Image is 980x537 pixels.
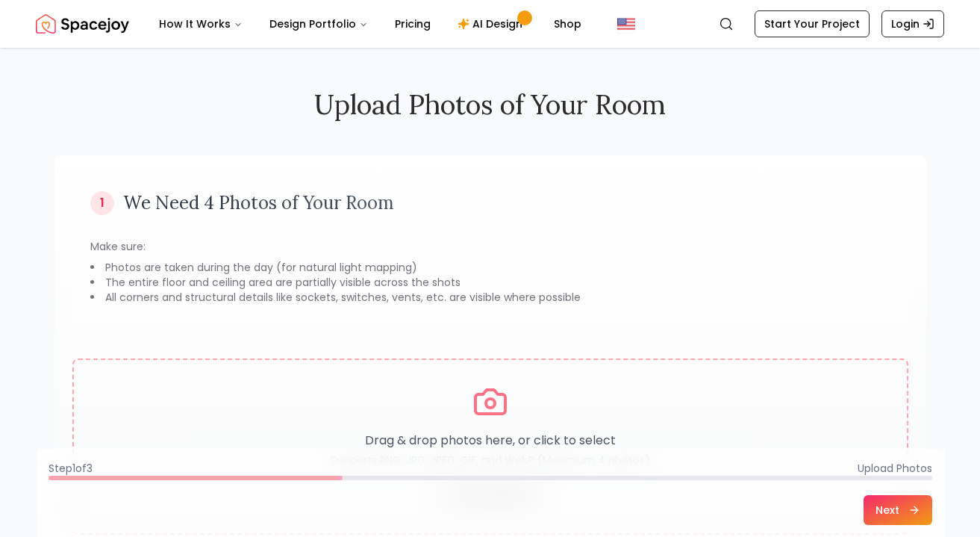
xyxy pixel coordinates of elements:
[864,495,932,525] button: Next
[90,275,890,290] li: The entire floor and ceiling area are partially visible across the shots
[90,260,890,275] li: Photos are taken during the day (for natural light mapping)
[123,191,394,215] h3: We Need 4 Photos of Your Room
[147,9,255,39] button: How It Works
[331,432,650,450] p: Drag & drop photos here, or click to select
[258,9,380,39] button: Design Portfolio
[617,15,635,33] img: United States
[147,9,593,39] nav: Main
[542,9,593,39] a: Shop
[49,461,93,476] span: Step 1 of 3
[90,239,890,254] p: Make sure:
[90,191,114,215] div: 1
[881,10,944,37] a: Login
[36,9,129,39] a: Spacejoy
[755,10,870,37] a: Start Your Project
[90,290,890,305] li: All corners and structural details like sockets, switches, vents, etc. are visible where possible
[54,90,926,119] h2: Upload Photos of Your Room
[36,9,129,39] img: Spacejoy Logo
[446,9,539,39] a: AI Design
[383,9,443,39] a: Pricing
[858,461,932,476] span: Upload Photos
